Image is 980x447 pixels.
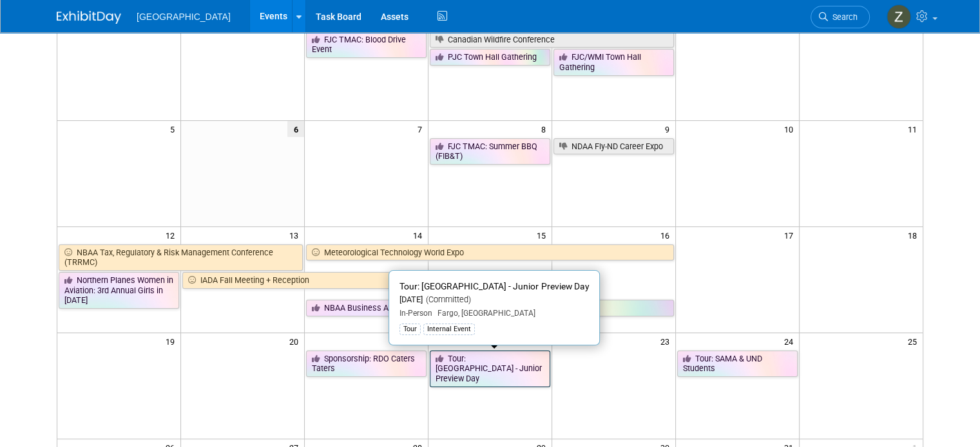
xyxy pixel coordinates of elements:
span: [GEOGRAPHIC_DATA] [137,12,231,22]
div: Internal Event [423,324,475,335]
a: FJC TMAC: Blood Drive Event [306,32,427,58]
span: 23 [659,333,675,349]
span: 11 [907,121,923,137]
span: 20 [288,333,304,349]
span: 25 [907,333,923,349]
span: 17 [783,227,799,243]
span: 6 [287,121,304,137]
a: Search [811,6,870,28]
span: 8 [540,121,552,137]
a: IADA Fall Meeting + Reception [182,272,427,289]
a: Tour: SAMA & UND Students [677,351,798,377]
span: 24 [783,333,799,349]
a: Northern Planes Women in Aviation: 3rd Annual Girls in [DATE] [59,272,179,309]
span: 19 [164,333,180,349]
span: 15 [535,227,552,243]
span: 14 [412,227,428,243]
a: Sponsorship: RDO Caters Taters [306,351,427,377]
span: 9 [664,121,675,137]
span: 10 [783,121,799,137]
a: FJC/WMI Town Hall Gathering [553,49,674,75]
a: NDAA Fly-ND Career Expo [553,138,674,155]
span: (Committed) [423,295,471,304]
span: 13 [288,227,304,243]
a: Tour: [GEOGRAPHIC_DATA] - Junior Preview Day [430,351,550,387]
span: Fargo, [GEOGRAPHIC_DATA] [432,309,535,318]
a: NBAA Business Aviation Conference and Expo (BACE) [306,300,674,316]
a: PJC Town Hall Gathering [430,49,550,66]
span: 18 [907,227,923,243]
a: NBAA Tax, Regulatory & Risk Management Conference (TRRMC) [59,244,303,271]
div: Tour [399,324,421,335]
a: Canadian Wildfire Conference [430,32,674,48]
span: In-Person [399,309,432,318]
span: 16 [659,227,675,243]
img: ExhibitDay [57,11,121,24]
img: Zoe Graham [887,5,911,29]
span: 5 [169,121,180,137]
a: Meteorological Technology World Expo [306,244,674,261]
span: 12 [164,227,180,243]
a: FJC TMAC: Summer BBQ (FIB&T) [430,138,550,165]
span: Tour: [GEOGRAPHIC_DATA] - Junior Preview Day [399,281,589,291]
div: [DATE] [399,295,589,306]
span: Search [828,12,858,22]
span: 7 [416,121,428,137]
